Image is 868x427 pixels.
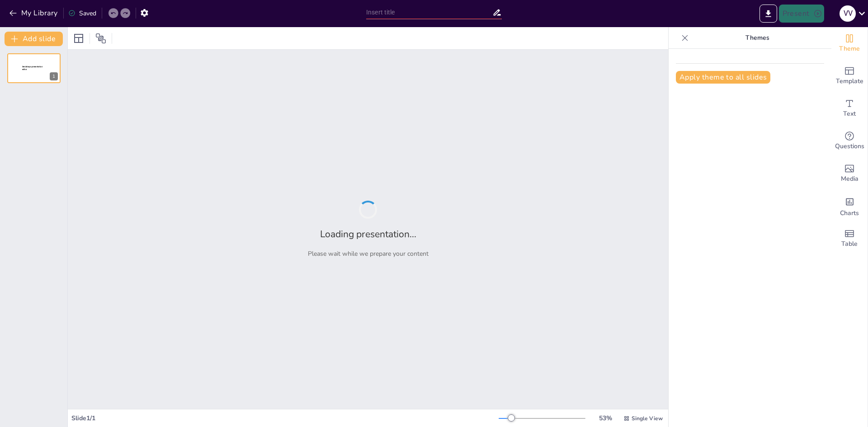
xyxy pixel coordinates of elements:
div: 53 % [594,414,616,422]
span: Theme [839,44,860,54]
span: Single View [632,415,663,422]
div: Add ready made slides [831,60,868,92]
div: 1 [50,72,58,80]
div: Get real-time input from your audience [831,125,868,157]
span: Template [836,76,863,86]
input: Insert title [366,6,492,19]
p: Please wait while we prepare your content [308,249,429,258]
div: Add charts and graphs [831,190,868,222]
div: Slide 1 / 1 [71,414,499,422]
div: V V [840,5,856,22]
div: Saved [68,9,96,18]
button: Export to PowerPoint [759,5,777,23]
div: Add text boxes [831,92,868,125]
button: Apply theme to all slides [676,71,770,84]
span: Sendsteps presentation editor [22,66,42,70]
button: Present [779,5,824,23]
div: Layout [71,31,86,46]
span: Questions [835,141,864,151]
div: Sendsteps presentation editor1 [7,53,61,83]
span: Media [841,174,859,184]
span: Text [843,109,856,119]
button: Add slide [5,32,63,46]
h2: Loading presentation... [320,228,416,240]
span: Position [95,33,106,44]
div: Add images, graphics, shapes or video [831,157,868,190]
button: V V [840,5,856,23]
span: Table [841,239,858,249]
div: Add a table [831,222,868,255]
div: Change the overall theme [831,27,868,60]
p: Themes [692,27,822,49]
button: My Library [7,6,61,20]
span: Charts [840,208,859,218]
